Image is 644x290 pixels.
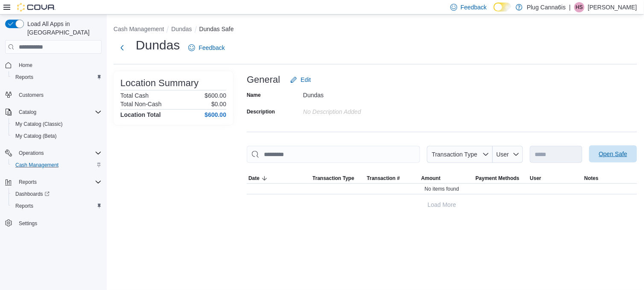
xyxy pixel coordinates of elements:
[569,2,571,12] p: |
[589,145,637,162] button: Open Safe
[9,159,105,171] button: Cash Management
[425,186,460,192] span: No items found
[2,106,105,118] button: Catalog
[15,162,59,168] span: Cash Management
[2,176,105,188] button: Reports
[420,173,474,183] button: Amount
[12,131,102,141] span: My Catalog (Beta)
[15,107,102,117] span: Catalog
[12,72,102,82] span: Reports
[432,151,477,158] span: Transaction Type
[583,173,637,183] button: Notes
[15,60,102,70] span: Home
[2,147,105,159] button: Operations
[136,37,180,54] h1: Dundas
[247,196,637,213] button: Load More
[15,203,33,209] span: Reports
[367,175,400,182] span: Transaction #
[530,175,542,182] span: User
[120,111,161,118] h4: Location Total
[247,75,280,85] h3: General
[313,175,354,182] span: Transaction Type
[588,2,637,12] p: [PERSON_NAME]
[19,109,36,116] span: Catalog
[494,3,512,12] input: Dark Mode
[15,177,40,187] button: Reports
[9,130,105,142] button: My Catalog (Beta)
[2,88,105,101] button: Customers
[15,177,102,187] span: Reports
[15,148,47,158] button: Operations
[303,88,418,99] div: Dundas
[12,201,102,211] span: Reports
[474,173,528,183] button: Payment Methods
[303,105,418,115] div: No Description added
[15,74,33,81] span: Reports
[247,173,311,183] button: Date
[247,108,275,115] label: Description
[205,92,226,99] p: $600.00
[9,200,105,212] button: Reports
[12,160,62,170] a: Cash Management
[422,175,441,182] span: Amount
[199,43,225,52] span: Feedback
[365,173,419,183] button: Transaction #
[15,191,50,197] span: Dashboards
[15,60,36,70] a: Home
[15,218,41,229] a: Settings
[12,119,102,129] span: My Catalog (Classic)
[12,201,37,211] a: Reports
[2,59,105,71] button: Home
[199,26,234,32] button: Dundas Safe
[24,20,102,37] span: Load All Apps in [GEOGRAPHIC_DATA]
[527,2,566,12] p: Plug Canna6is
[19,62,32,69] span: Home
[120,92,149,99] h6: Total Cash
[599,150,628,158] span: Open Safe
[9,188,105,200] a: Dashboards
[114,26,164,32] button: Cash Management
[497,151,509,158] span: User
[15,90,47,100] a: Customers
[493,146,523,163] button: User
[15,218,102,229] span: Settings
[15,148,102,158] span: Operations
[171,26,192,32] button: Dundas
[12,189,102,199] span: Dashboards
[428,200,457,209] span: Load More
[12,119,66,129] a: My Catalog (Classic)
[211,101,226,107] p: $0.00
[9,118,105,130] button: My Catalog (Classic)
[249,175,260,182] span: Date
[9,71,105,83] button: Reports
[574,2,585,12] div: Hector Salinas
[585,175,599,182] span: Notes
[185,39,228,56] a: Feedback
[427,146,493,163] button: Transaction Type
[15,89,102,100] span: Customers
[15,133,57,139] span: My Catalog (Beta)
[5,55,102,252] nav: Complex example
[528,173,583,183] button: User
[205,111,226,118] h4: $600.00
[15,107,40,117] button: Catalog
[19,179,37,186] span: Reports
[287,71,314,88] button: Edit
[301,75,311,84] span: Edit
[120,78,199,88] h3: Location Summary
[114,25,637,35] nav: An example of EuiBreadcrumbs
[12,160,102,170] span: Cash Management
[120,101,162,107] h6: Total Non-Cash
[17,3,56,12] img: Cova
[19,92,44,99] span: Customers
[576,2,583,12] span: HS
[2,217,105,229] button: Settings
[15,121,63,128] span: My Catalog (Classic)
[311,173,365,183] button: Transaction Type
[247,146,420,163] input: This is a search bar. As you type, the results lower in the page will automatically filter.
[114,39,131,56] button: Next
[19,220,37,227] span: Settings
[476,175,520,182] span: Payment Methods
[12,72,37,82] a: Reports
